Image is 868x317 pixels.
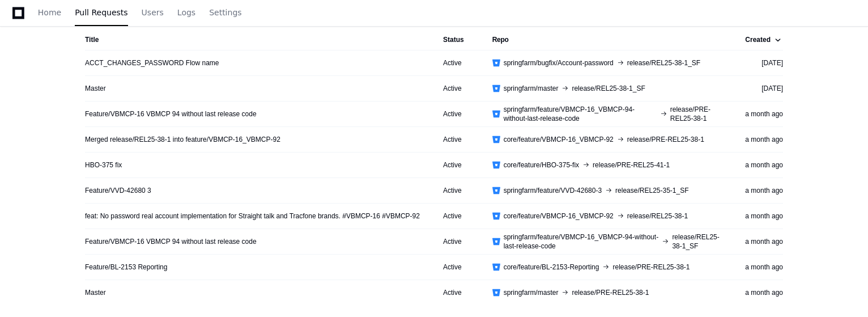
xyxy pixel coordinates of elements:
div: [DATE] [745,58,783,67]
div: a month ago [745,263,783,272]
div: Active [443,160,474,170]
span: core/feature/BL-2153-Reporting [504,263,599,272]
span: Logs [177,9,195,16]
th: Repo [483,29,737,50]
span: release/REL25-38-1_SF [672,233,727,251]
div: Title [85,35,425,44]
span: springfarm/feature/VVD-42680-3 [504,186,602,195]
div: a month ago [745,237,783,246]
span: springfarm/feature/VBMCP-16_VBMCP-94-without-last-release-code [504,105,657,123]
a: Master [85,288,106,297]
div: Active [443,263,474,272]
div: Status [443,35,464,44]
span: core/feature/VBMCP-16_VBMCP-92 [504,212,614,221]
div: Active [443,288,474,297]
div: Active [443,58,474,67]
div: Active [443,135,474,144]
div: a month ago [745,109,783,119]
a: Merged release/REL25-38-1 into feature/VBMCP-16_VBMCP-92 [85,135,280,144]
div: Active [443,186,474,195]
div: Status [443,35,474,44]
span: springfarm/master [504,288,559,297]
div: Title [85,35,99,44]
div: a month ago [745,212,783,221]
div: Active [443,212,474,221]
a: ACCT_CHANGES_PASSWORD Flow name [85,58,219,67]
a: Feature/VBMCP-16 VBMCP 94 without last release code [85,109,257,119]
span: release/REL25-38-1_SF [627,58,700,67]
a: HBO-375 fix [85,160,122,170]
div: [DATE] [745,84,783,93]
div: Created [745,35,781,44]
span: springfarm/master [504,84,559,93]
a: Feature/BL-2153 Reporting [85,263,167,272]
span: springfarm/feature/VBMCP-16_VBMCP-94-without-last-release-code [504,233,659,251]
span: Users [142,9,164,16]
a: Feature/VVD-42680 3 [85,186,151,195]
span: Pull Requests [75,9,127,16]
span: release/PRE-REL25-38-1 [627,135,704,144]
div: a month ago [745,160,783,170]
span: Home [38,9,61,16]
div: a month ago [745,135,783,144]
span: release/PRE-REL25-41-1 [593,160,670,170]
a: Master [85,84,106,93]
span: core/feature/HBO-375-fix [504,160,579,170]
div: Active [443,84,474,93]
div: a month ago [745,186,783,195]
div: Active [443,237,474,246]
span: core/feature/VBMCP-16_VBMCP-92 [504,135,614,144]
span: Settings [209,9,241,16]
a: Feature/VBMCP-16 VBMCP 94 without last release code [85,237,257,246]
span: release/REL25-38-1_SF [572,84,645,93]
span: release/PRE-REL25-38-1 [572,288,649,297]
span: release/PRE-REL25-38-1 [670,105,727,123]
div: a month ago [745,288,783,297]
span: springfarm/bugfix/Account-password [504,58,614,67]
div: Active [443,109,474,119]
span: release/REL25-35-1_SF [615,186,688,195]
span: release/REL25-38-1 [627,212,688,221]
div: Created [745,35,771,44]
a: feat: No password real account implementation for Straight talk and Tracfone brands. #VBMCP-16 #V... [85,212,420,221]
span: release/PRE-REL25-38-1 [612,263,690,272]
